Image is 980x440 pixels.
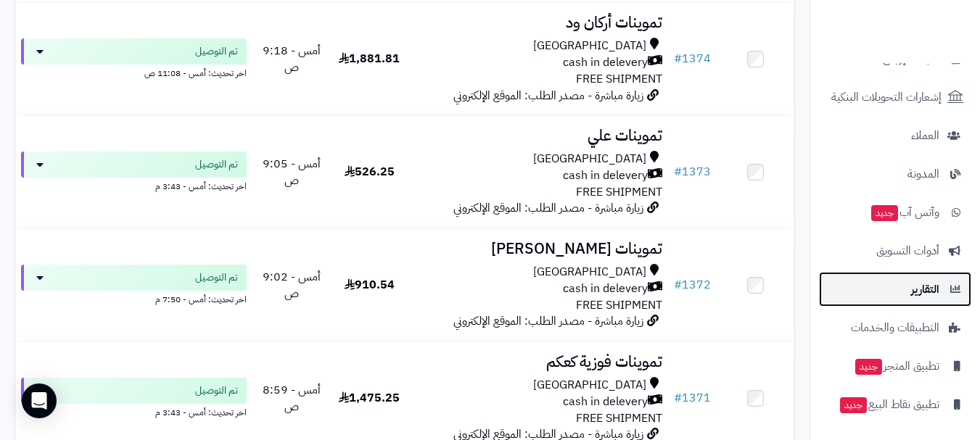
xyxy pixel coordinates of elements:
span: جديد [871,205,898,221]
a: تطبيق المتجرجديد [819,349,971,383]
span: أمس - 9:18 ص [263,42,321,76]
span: زيارة مباشرة - مصدر الطلب: الموقع الإلكتروني [453,312,643,330]
span: 910.54 [345,276,395,294]
span: [GEOGRAPHIC_DATA] [533,38,646,54]
h3: تموينات فوزية كعكم [414,354,662,370]
span: cash in delevery [563,281,648,297]
a: تطبيق نقاط البيعجديد [819,387,971,422]
span: FREE SHIPMENT [576,70,662,88]
span: تم التوصيل [195,383,238,398]
h3: تموينات علي [414,128,662,144]
span: جديد [855,359,882,375]
span: cash in delevery [563,394,648,410]
h3: تموينات أركان ود [414,14,662,31]
a: #1373 [674,163,711,180]
span: 1,881.81 [339,50,400,67]
span: جديد [840,397,867,413]
div: اخر تحديث: أمس - 3:43 م [21,404,247,419]
span: # [674,389,682,407]
span: [GEOGRAPHIC_DATA] [533,151,646,167]
span: أدوات التسويق [876,241,939,261]
span: # [674,163,682,180]
span: التطبيقات والخدمات [851,317,939,338]
div: اخر تحديث: أمس - 7:50 م [21,291,247,306]
a: وآتس آبجديد [819,195,971,230]
span: العملاء [911,125,939,146]
a: إشعارات التحويلات البنكية [819,80,971,115]
span: أمس - 9:02 ص [263,268,321,302]
span: FREE SHIPMENT [576,296,662,314]
a: التقارير [819,272,971,307]
span: cash in delevery [563,54,648,71]
a: التطبيقات والخدمات [819,310,971,345]
div: اخر تحديث: أمس - 11:08 ص [21,65,247,80]
span: [GEOGRAPHIC_DATA] [533,377,646,394]
span: زيارة مباشرة - مصدر الطلب: الموقع الإلكتروني [453,199,643,217]
a: العملاء [819,118,971,153]
div: Open Intercom Messenger [22,383,57,418]
a: #1372 [674,276,711,294]
a: #1371 [674,389,711,407]
a: المدونة [819,157,971,191]
span: FREE SHIPMENT [576,410,662,427]
div: اخر تحديث: أمس - 3:43 م [21,178,247,193]
span: 526.25 [345,163,395,180]
span: أمس - 9:05 ص [263,155,321,189]
span: [GEOGRAPHIC_DATA] [533,264,646,281]
span: أمس - 8:59 ص [263,381,321,415]
h3: تموينات [PERSON_NAME] [414,241,662,257]
span: وآتس آب [870,202,939,223]
a: أدوات التسويق [819,233,971,268]
span: إشعارات التحويلات البنكية [831,87,942,107]
span: cash in delevery [563,167,648,184]
span: FREE SHIPMENT [576,183,662,201]
span: زيارة مباشرة - مصدر الطلب: الموقع الإلكتروني [453,87,643,104]
span: التقارير [911,279,939,299]
a: #1374 [674,50,711,67]
span: # [674,276,682,294]
span: تم التوصيل [195,270,238,285]
span: 1,475.25 [339,389,400,407]
span: تم التوصيل [195,44,238,59]
span: تطبيق نقاط البيع [839,394,939,415]
span: # [674,50,682,67]
span: تطبيق المتجر [854,356,939,376]
span: المدونة [907,164,939,184]
span: تم التوصيل [195,157,238,172]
